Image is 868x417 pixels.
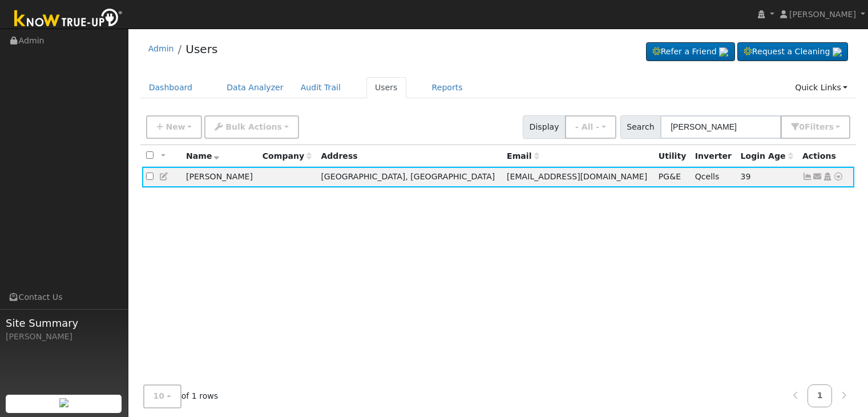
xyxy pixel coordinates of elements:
img: Know True-Up [9,6,128,32]
img: retrieve [719,47,728,57]
img: retrieve [833,47,842,57]
a: Users [185,42,217,56]
button: 0Filters [781,115,850,139]
div: [PERSON_NAME] [6,331,122,343]
a: Show Graph [802,172,813,181]
span: New [165,122,185,131]
span: 10 [154,392,165,401]
span: s [829,122,833,131]
span: Filter [805,122,834,131]
span: Email [507,151,539,161]
span: Search [620,115,661,139]
a: Dashboard [140,77,201,98]
span: [EMAIL_ADDRESS][DOMAIN_NAME] [507,172,647,181]
div: Inverter [695,150,733,162]
span: Display [523,115,566,139]
div: Actions [802,150,850,162]
span: Name [186,151,220,161]
a: 1 [808,385,833,407]
a: michaels016@yahoo.com [813,171,823,183]
div: Utility [659,150,687,162]
a: Audit Trail [292,77,349,98]
a: Other actions [833,171,843,183]
span: PG&E [659,172,681,181]
a: Request a Cleaning [737,42,848,62]
button: - All - [565,115,616,139]
td: [PERSON_NAME] [182,167,259,188]
input: Search [660,115,781,139]
span: Site Summary [6,315,122,331]
a: Admin [148,44,174,53]
a: Data Analyzer [218,77,292,98]
button: 10 [143,385,181,408]
button: Bulk Actions [204,115,298,139]
span: Bulk Actions [225,122,282,131]
a: Users [366,77,406,98]
button: New [146,115,203,139]
a: Login As [822,172,833,181]
span: [PERSON_NAME] [789,10,856,19]
td: [GEOGRAPHIC_DATA], [GEOGRAPHIC_DATA] [317,167,503,188]
img: retrieve [59,398,68,407]
a: Quick Links [786,77,856,98]
span: of 1 rows [143,385,219,408]
span: Days since last login [741,151,793,161]
a: Refer a Friend [646,42,735,62]
span: Qcells [695,172,720,181]
span: 07/10/2025 10:58:40 PM [741,172,751,181]
a: Edit User [159,172,169,181]
span: Company name [263,151,312,161]
div: Address [321,150,499,162]
a: Reports [423,77,471,98]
